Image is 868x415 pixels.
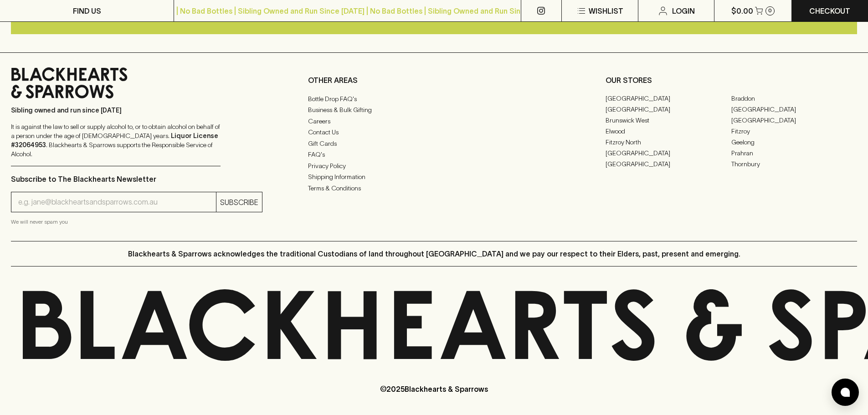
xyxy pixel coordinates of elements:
a: Privacy Policy [308,160,560,171]
a: Geelong [731,137,857,148]
a: [GEOGRAPHIC_DATA] [606,159,731,169]
p: Login [672,5,695,16]
p: Blackhearts & Sparrows acknowledges the traditional Custodians of land throughout [GEOGRAPHIC_DAT... [128,248,740,259]
a: [GEOGRAPHIC_DATA] [731,104,857,115]
p: SUBSCRIBE [220,197,258,208]
a: Fitzroy North [606,137,731,148]
p: OUR STORES [606,75,857,86]
p: FIND US [73,5,101,16]
p: Wishlist [589,5,623,16]
a: Terms & Conditions [308,183,560,194]
img: bubble-icon [841,388,850,397]
a: [GEOGRAPHIC_DATA] [606,93,731,104]
p: It is against the law to sell or supply alcohol to, or to obtain alcohol on behalf of a person un... [11,122,221,159]
a: Elwood [606,126,731,137]
a: Shipping Information [308,171,560,182]
a: Prahran [731,148,857,159]
p: 0 [768,8,772,13]
a: [GEOGRAPHIC_DATA] [731,115,857,126]
a: [GEOGRAPHIC_DATA] [606,104,731,115]
a: Braddon [731,93,857,104]
a: FAQ's [308,149,560,160]
a: Contact Us [308,127,560,138]
p: We will never spam you [11,217,262,226]
a: Gift Cards [308,138,560,149]
a: Business & Bulk Gifting [308,104,560,115]
p: Sibling owned and run since [DATE] [11,106,221,115]
a: [GEOGRAPHIC_DATA] [606,148,731,159]
a: Brunswick West [606,115,731,126]
a: Fitzroy [731,126,857,137]
button: SUBSCRIBE [216,192,262,212]
p: OTHER AREAS [308,75,560,86]
p: Subscribe to The Blackhearts Newsletter [11,174,262,184]
p: Checkout [809,5,850,16]
a: Careers [308,116,560,127]
p: $0.00 [731,5,753,16]
a: Bottle Drop FAQ's [308,93,560,104]
input: e.g. jane@blackheartsandsparrows.com.au [18,195,216,210]
a: Thornbury [731,159,857,169]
